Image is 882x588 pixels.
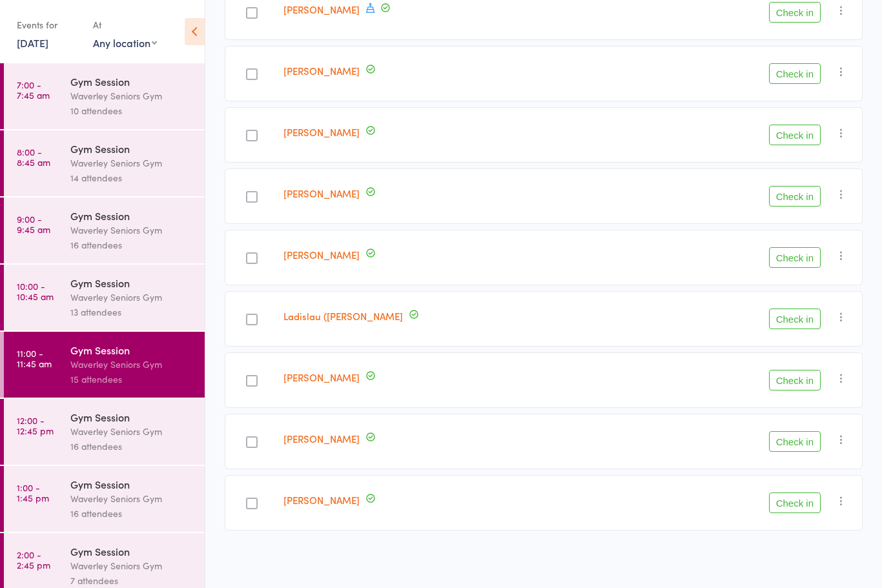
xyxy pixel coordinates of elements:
[70,141,194,156] div: Gym Session
[70,88,194,103] div: Waverley Seniors Gym
[769,186,821,207] button: Check in
[70,276,194,290] div: Gym Session
[70,357,194,372] div: Waverley Seniors Gym
[70,208,194,223] div: Gym Session
[70,410,194,424] div: Gym Session
[17,147,50,167] time: 8:00 - 8:45 am
[769,63,821,84] button: Check in
[283,187,360,200] a: [PERSON_NAME]
[4,130,205,196] a: 8:00 -8:45 amGym SessionWaverley Seniors Gym14 attendees
[283,3,360,16] a: [PERSON_NAME]
[70,170,194,185] div: 14 attendees
[4,466,205,532] a: 1:00 -1:45 pmGym SessionWaverley Seniors Gym16 attendees
[70,477,194,491] div: Gym Session
[70,439,194,454] div: 16 attendees
[4,399,205,465] a: 12:00 -12:45 pmGym SessionWaverley Seniors Gym16 attendees
[4,332,205,398] a: 11:00 -11:45 amGym SessionWaverley Seniors Gym15 attendees
[769,431,821,452] button: Check in
[70,491,194,506] div: Waverley Seniors Gym
[70,558,194,573] div: Waverley Seniors Gym
[283,370,360,384] a: [PERSON_NAME]
[769,370,821,390] button: Check in
[17,35,48,50] a: [DATE]
[769,309,821,329] button: Check in
[17,79,50,100] time: 7:00 - 7:45 am
[70,238,194,252] div: 16 attendees
[70,343,194,357] div: Gym Session
[283,248,360,261] a: [PERSON_NAME]
[70,424,194,439] div: Waverley Seniors Gym
[17,214,50,234] time: 9:00 - 9:45 am
[17,281,54,301] time: 10:00 - 10:45 am
[4,265,205,330] a: 10:00 -10:45 amGym SessionWaverley Seniors Gym13 attendees
[70,544,194,558] div: Gym Session
[70,573,194,588] div: 7 attendees
[17,549,50,570] time: 2:00 - 2:45 pm
[93,14,157,35] div: At
[4,198,205,263] a: 9:00 -9:45 amGym SessionWaverley Seniors Gym16 attendees
[769,2,821,23] button: Check in
[17,14,80,35] div: Events for
[769,247,821,268] button: Check in
[17,482,49,503] time: 1:00 - 1:45 pm
[17,348,52,369] time: 11:00 - 11:45 am
[70,506,194,521] div: 16 attendees
[70,223,194,238] div: Waverley Seniors Gym
[93,35,157,50] div: Any location
[70,74,194,88] div: Gym Session
[283,309,403,323] a: Ladislau ([PERSON_NAME]
[283,64,360,77] a: [PERSON_NAME]
[283,432,360,445] a: [PERSON_NAME]
[70,372,194,387] div: 15 attendees
[4,63,205,129] a: 7:00 -7:45 amGym SessionWaverley Seniors Gym10 attendees
[769,125,821,145] button: Check in
[283,125,360,139] a: [PERSON_NAME]
[283,493,360,507] a: [PERSON_NAME]
[70,156,194,170] div: Waverley Seniors Gym
[769,492,821,513] button: Check in
[70,290,194,305] div: Waverley Seniors Gym
[70,305,194,319] div: 13 attendees
[17,415,54,436] time: 12:00 - 12:45 pm
[70,103,194,118] div: 10 attendees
